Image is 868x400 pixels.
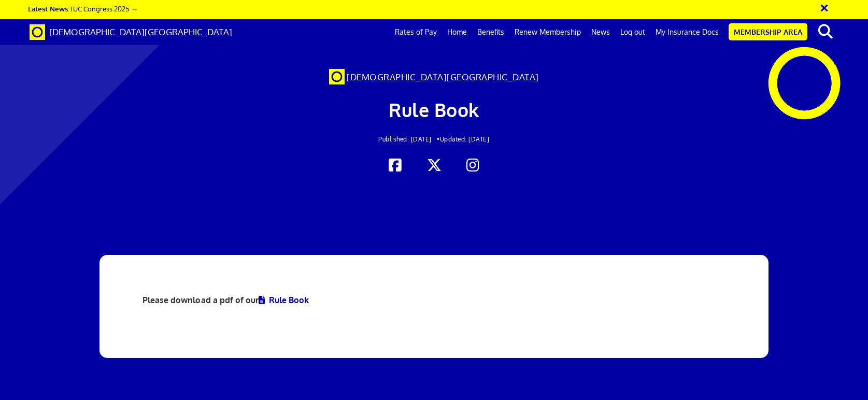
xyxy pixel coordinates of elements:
[586,19,615,45] a: News
[729,23,807,40] a: Membership Area
[615,19,650,45] a: Log out
[389,98,479,121] span: Rule Book
[390,19,442,45] a: Rates of Pay
[347,72,539,82] span: [DEMOGRAPHIC_DATA][GEOGRAPHIC_DATA]
[472,19,509,45] a: Benefits
[22,19,240,45] a: Brand [DEMOGRAPHIC_DATA][GEOGRAPHIC_DATA]
[28,4,138,13] a: Latest News:TUC Congress 2025 →
[143,295,309,305] strong: Please download a pdf of our
[28,4,69,13] strong: Latest News:
[167,136,701,142] h2: Updated: [DATE]
[259,295,309,305] a: Rule Book
[49,26,232,37] span: [DEMOGRAPHIC_DATA][GEOGRAPHIC_DATA]
[509,19,586,45] a: Renew Membership
[378,135,440,143] span: Published: [DATE] •
[442,19,472,45] a: Home
[809,21,841,42] button: search
[650,19,724,45] a: My Insurance Docs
